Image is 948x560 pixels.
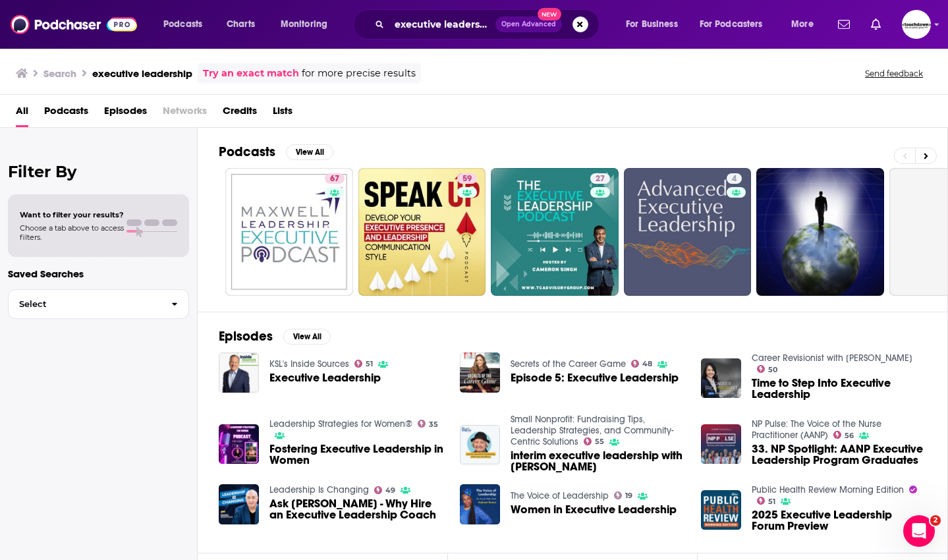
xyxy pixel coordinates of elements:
[511,450,685,472] span: interim executive leadership with [PERSON_NAME]
[366,9,612,40] div: Search podcasts, credits, & more...
[219,328,331,345] a: EpisodesView All
[269,484,369,495] a: Leadership Is Changing
[281,15,327,34] span: Monitoring
[325,173,345,184] a: 67
[366,361,373,367] span: 51
[223,100,257,127] a: Credits
[757,365,778,373] a: 50
[218,14,263,35] a: Charts
[269,418,412,430] a: Leadership Strategies for Women®
[269,372,381,383] a: Executive Leadership
[596,173,605,186] span: 27
[752,484,904,495] a: Public Health Review Morning Edition
[92,67,192,80] h3: executive leadership
[9,300,161,308] span: Select
[495,16,562,32] button: Open AdvancedNew
[768,499,775,505] span: 51
[732,173,737,186] span: 4
[642,361,652,367] span: 48
[330,173,339,186] span: 67
[584,437,605,445] a: 55
[752,509,926,532] a: 2025 Executive Leadership Forum Preview
[20,210,124,219] span: Want to filter your results?
[20,223,124,242] span: Choose a tab above to access filters.
[752,418,881,441] a: NP Pulse: The Voice of the Nurse Practitioner (AANP)
[511,490,609,501] a: The Voice of Leadership
[358,168,486,296] a: 59
[631,360,653,368] a: 48
[286,144,333,160] button: View All
[163,15,202,34] span: Podcasts
[154,14,219,35] button: open menu
[418,420,439,428] a: 35
[752,378,926,400] a: Time to Step Into Executive Leadership
[460,425,500,465] img: interim executive leadership with Jane Garthson
[457,173,477,184] a: 59
[590,173,610,184] a: 27
[752,443,926,466] a: 33. NP Spotlight: AANP Executive Leadership Program Graduates
[782,14,830,35] button: open menu
[44,100,88,127] a: Podcasts
[511,504,677,515] a: Women in Executive Leadership
[501,21,556,28] span: Open Advanced
[219,144,275,160] h2: Podcasts
[460,484,500,524] img: Women in Executive Leadership
[227,15,255,34] span: Charts
[833,431,854,439] a: 56
[866,13,886,36] a: Show notifications dropdown
[833,13,855,36] a: Show notifications dropdown
[219,144,333,160] a: PodcastsView All
[269,498,444,520] span: Ask [PERSON_NAME] - Why Hire an Executive Leadership Coach
[491,168,619,296] a: 27
[8,289,189,319] button: Select
[614,491,633,499] a: 19
[271,14,345,35] button: open menu
[701,490,741,530] a: 2025 Executive Leadership Forum Preview
[511,450,685,472] a: interim executive leadership with Jane Garthson
[269,498,444,520] a: Ask Denis - Why Hire an Executive Leadership Coach
[219,424,259,464] img: Fostering Executive Leadership in Women
[269,443,444,466] span: Fostering Executive Leadership in Women
[460,352,500,393] img: Episode 5: Executive Leadership
[595,439,604,445] span: 55
[225,168,353,296] a: 67
[104,100,147,127] a: Episodes
[700,15,763,34] span: For Podcasters
[511,372,679,383] a: Episode 5: Executive Leadership
[538,8,561,20] span: New
[617,14,694,35] button: open menu
[429,422,438,428] span: 35
[791,15,814,34] span: More
[768,367,777,373] span: 50
[861,68,927,79] button: Send feedback
[8,162,189,181] h2: Filter By
[701,358,741,399] img: Time to Step Into Executive Leadership
[757,497,776,505] a: 51
[203,66,299,81] a: Try an exact match
[701,424,741,464] img: 33. NP Spotlight: AANP Executive Leadership Program Graduates
[283,329,331,345] button: View All
[389,14,495,35] input: Search podcasts, credits, & more...
[727,173,742,184] a: 4
[511,358,626,370] a: Secrets of the Career Game
[16,100,28,127] a: All
[273,100,293,127] a: Lists
[902,10,931,39] img: User Profile
[11,12,137,37] img: Podchaser - Follow, Share and Rate Podcasts
[219,352,259,393] img: Executive Leadership
[930,515,941,526] span: 2
[752,352,912,364] a: Career Revisionist with Dr. Grace Lee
